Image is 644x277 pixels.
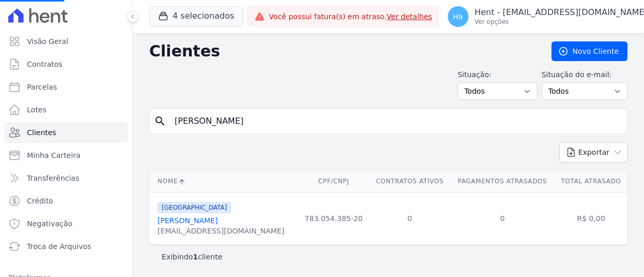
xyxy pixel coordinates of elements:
[457,69,537,80] label: Situação:
[450,171,554,192] th: Pagamentos Atrasados
[369,192,450,244] td: 0
[168,111,623,132] input: Buscar por nome, CPF ou e-mail
[27,196,53,206] span: Crédito
[551,41,627,61] a: Novo Cliente
[4,31,128,52] a: Visão Geral
[541,69,627,80] label: Situação do e-mail:
[193,253,198,261] b: 1
[559,142,627,163] button: Exportar
[4,168,128,188] a: Transferências
[453,13,463,20] span: Ha
[149,171,298,192] th: Nome
[4,99,128,120] a: Lotes
[554,171,627,192] th: Total Atrasado
[298,171,369,192] th: CPF/CNPJ
[27,82,57,92] span: Parcelas
[298,192,369,244] td: 783.054.385-20
[27,36,68,47] span: Visão Geral
[4,236,128,257] a: Troca de Arquivos
[4,122,128,143] a: Clientes
[158,226,284,236] div: [EMAIL_ADDRESS][DOMAIN_NAME]
[554,192,627,244] td: R$ 0,00
[27,59,62,69] span: Contratos
[4,77,128,97] a: Parcelas
[158,202,231,213] span: [GEOGRAPHIC_DATA]
[4,213,128,234] a: Negativação
[158,216,218,225] a: [PERSON_NAME]
[27,150,80,161] span: Minha Carteira
[162,252,222,262] p: Exibindo cliente
[27,105,47,115] span: Lotes
[149,6,243,26] button: 4 selecionados
[4,54,128,75] a: Contratos
[4,191,128,211] a: Crédito
[27,241,91,252] span: Troca de Arquivos
[149,42,535,61] h2: Clientes
[27,127,56,138] span: Clientes
[154,115,166,127] i: search
[4,145,128,166] a: Minha Carteira
[27,218,73,229] span: Negativação
[450,192,554,244] td: 0
[269,11,432,22] span: Você possui fatura(s) em atraso.
[387,12,432,21] a: Ver detalhes
[27,173,79,183] span: Transferências
[369,171,450,192] th: Contratos Ativos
